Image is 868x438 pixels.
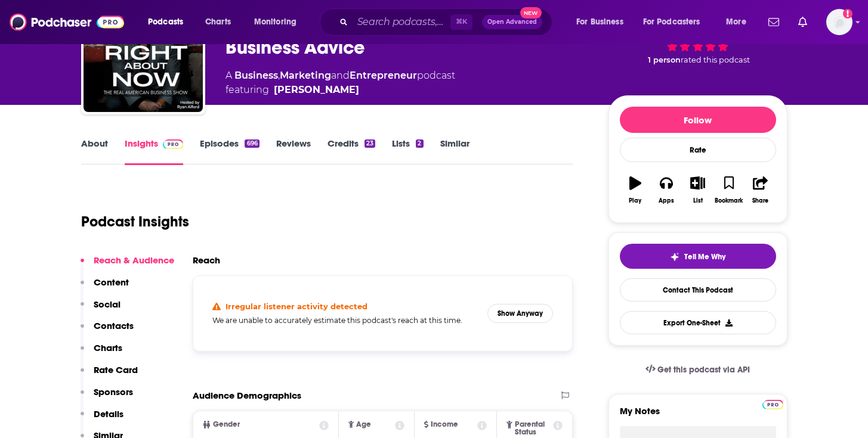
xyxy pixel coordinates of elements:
button: open menu [718,13,761,32]
p: Rate Card [94,364,138,375]
a: Lists2 [392,138,423,165]
button: Open AdvancedNew [482,15,542,29]
span: Get this podcast via API [657,365,750,375]
div: 696 [245,139,259,148]
p: Charts [94,342,122,353]
button: List [682,169,713,212]
div: Share [752,197,768,204]
button: Bookmark [713,169,745,212]
label: My Notes [620,405,776,426]
button: Share [745,169,776,212]
span: , [278,70,280,81]
a: Ryan Alford [274,83,359,97]
img: Podchaser - Follow, Share and Rate Podcasts [10,11,124,33]
button: Social [81,299,121,321]
span: Charts [205,14,231,30]
img: User Profile [826,9,852,35]
p: Sponsors [94,386,133,397]
button: Rate Card [81,364,138,386]
p: Reach & Audience [94,254,174,266]
button: Apps [651,169,682,212]
span: Open Advanced [487,19,537,25]
a: About [81,138,108,165]
p: Contacts [94,320,134,331]
button: Export One-Sheet [620,311,776,334]
button: Content [81,277,129,299]
div: Search podcasts, credits, & more... [331,8,564,36]
button: open menu [635,13,718,32]
h5: We are unable to accurately estimate this podcast's reach at this time. [212,316,478,325]
button: open menu [568,13,638,32]
div: Apps [659,197,674,204]
a: Business [234,70,278,81]
p: Social [94,299,121,310]
button: Contacts [81,320,134,342]
button: Sponsors [81,386,133,408]
a: Show notifications dropdown [764,12,784,32]
a: Reviews [276,138,311,165]
span: Income [431,421,458,428]
span: Age [356,421,371,428]
a: Charts [197,13,238,32]
button: Play [620,169,651,212]
a: Similar [440,138,469,165]
button: Details [81,408,123,430]
a: Entrepreneur [350,70,417,81]
span: Monitoring [254,14,296,30]
p: Content [94,277,129,288]
div: Bookmark [715,197,743,204]
a: InsightsPodchaser Pro [125,138,184,165]
span: featuring [226,83,455,97]
div: Play [629,197,641,204]
button: Follow [620,107,776,133]
p: Details [94,408,123,420]
span: New [520,7,542,18]
img: Podchaser Pro [163,139,184,149]
span: and [331,70,350,81]
h4: Irregular listener activity detected [226,302,367,311]
span: 1 person [648,55,681,64]
span: Parental Status [515,421,551,436]
a: Pro website [762,398,783,409]
button: open menu [246,13,312,32]
button: Charts [81,342,122,364]
button: Reach & Audience [81,254,174,277]
span: Podcasts [148,14,183,30]
a: Get this podcast via API [636,355,760,384]
a: Show notifications dropdown [793,12,812,32]
div: 23 [365,139,375,148]
svg: Add a profile image [843,9,852,18]
a: Credits23 [328,138,375,165]
div: 2 [416,139,423,148]
span: For Business [576,14,623,30]
button: open menu [140,13,199,32]
div: List [693,197,703,204]
img: Podchaser Pro [762,400,783,409]
button: tell me why sparkleTell Me Why [620,244,776,269]
button: Show Anyway [487,304,553,323]
button: Show profile menu [826,9,852,35]
h2: Audience Demographics [193,390,301,401]
a: Marketing [280,70,331,81]
span: More [726,14,746,30]
h1: Podcast Insights [81,213,189,231]
span: Logged in as sophiak [826,9,852,35]
img: tell me why sparkle [670,252,679,262]
a: Episodes696 [200,138,259,165]
input: Search podcasts, credits, & more... [353,13,450,32]
h2: Reach [193,254,220,266]
span: Tell Me Why [684,252,725,262]
span: Gender [213,421,240,428]
span: For Podcasters [643,14,700,30]
span: ⌘ K [450,14,472,30]
div: A podcast [226,69,455,97]
div: Rate [620,138,776,162]
span: rated this podcast [681,55,750,64]
a: Contact This Podcast [620,278,776,302]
